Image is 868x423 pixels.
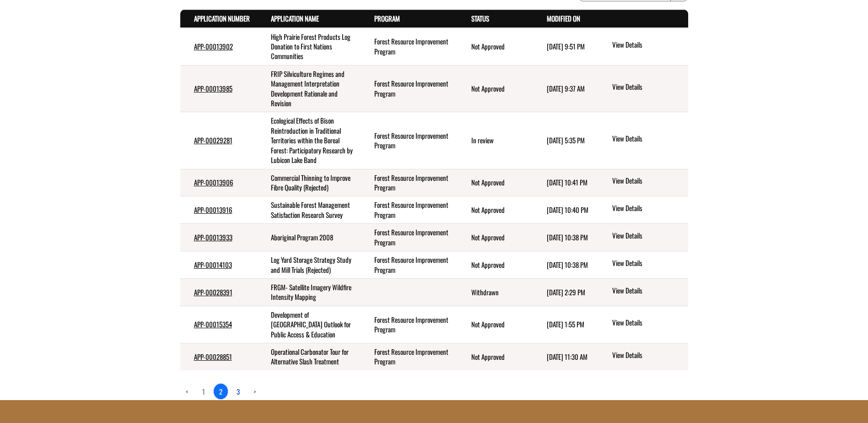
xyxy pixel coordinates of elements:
[458,65,533,112] td: Not Approved
[533,65,598,112] td: 5/14/2025 9:37 AM
[194,13,250,23] a: Application Number
[194,287,232,297] a: APP-00028391
[257,224,361,251] td: Aboriginal Program 2008
[597,112,688,169] td: action menu
[180,65,257,112] td: APP-00013985
[194,260,232,270] a: APP-00014103
[213,383,228,400] a: 2
[597,196,688,224] td: action menu
[194,177,233,187] a: APP-00013906
[533,251,598,279] td: 3/20/2025 10:38 PM
[361,343,458,370] td: Forest Resource Improvement Program
[257,65,361,112] td: FRIP Silviculture Regimes and Management Interpretation Development Rationale and Revision
[257,169,361,196] td: Commercial Thinning to Improve Fibre Quality (Rejected)
[612,231,684,242] a: View details
[361,169,458,196] td: Forest Resource Improvement Program
[458,196,533,224] td: Not Approved
[597,343,688,370] td: action menu
[374,13,400,23] a: Program
[612,258,684,269] a: View details
[458,28,533,65] td: Not Approved
[180,196,257,224] td: APP-00013916
[597,169,688,196] td: action menu
[194,41,233,51] a: APP-00013902
[458,278,533,306] td: Withdrawn
[533,112,598,169] td: 3/28/2025 5:35 PM
[361,28,458,65] td: Forest Resource Improvement Program
[533,343,598,370] td: 11/1/2024 11:30 AM
[180,343,257,370] td: APP-00028851
[194,352,232,362] a: APP-00028851
[458,306,533,343] td: Not Approved
[547,352,588,362] time: [DATE] 11:30 AM
[547,135,585,145] time: [DATE] 5:35 PM
[194,205,232,215] a: APP-00013916
[458,343,533,370] td: Not Approved
[180,28,257,65] td: APP-00013902
[612,286,684,297] a: View details
[361,224,458,251] td: Forest Resource Improvement Program
[248,384,262,399] a: Next page
[194,232,232,242] a: APP-00013933
[612,40,684,51] a: View details
[194,319,232,329] a: APP-00015354
[533,306,598,343] td: 3/7/2025 1:55 PM
[547,232,588,242] time: [DATE] 10:38 PM
[612,176,684,187] a: View details
[533,196,598,224] td: 3/20/2025 10:40 PM
[458,251,533,279] td: Not Approved
[361,65,458,112] td: Forest Resource Improvement Program
[458,224,533,251] td: Not Approved
[612,203,684,214] a: View details
[257,251,361,279] td: Log Yard Storage Strategy Study and Mill Trials (Rejected)
[612,82,684,93] a: View details
[231,384,245,399] a: page 3
[547,287,585,297] time: [DATE] 2:29 PM
[547,13,580,23] a: Modified On
[597,10,688,28] th: Actions
[271,13,319,23] a: Application Name
[180,169,257,196] td: APP-00013906
[533,28,598,65] td: 5/15/2025 9:51 PM
[533,278,598,306] td: 3/17/2025 2:29 PM
[458,169,533,196] td: Not Approved
[547,260,588,270] time: [DATE] 10:38 PM
[547,205,588,215] time: [DATE] 10:40 PM
[547,177,588,187] time: [DATE] 10:41 PM
[471,13,489,23] a: Status
[197,384,210,399] a: page 1
[361,196,458,224] td: Forest Resource Improvement Program
[180,112,257,169] td: APP-00029281
[597,224,688,251] td: action menu
[533,169,598,196] td: 3/20/2025 10:41 PM
[533,224,598,251] td: 3/20/2025 10:38 PM
[612,134,684,145] a: View details
[547,319,584,329] time: [DATE] 1:55 PM
[194,135,232,145] a: APP-00029281
[257,343,361,370] td: Operational Carbonator Tour for Alternative Slash Treatment
[547,83,585,93] time: [DATE] 9:37 AM
[597,278,688,306] td: action menu
[597,28,688,65] td: action menu
[180,384,194,399] a: Previous page
[180,251,257,279] td: APP-00014103
[257,278,361,306] td: FRGM- Satellite Imagery Wildfire Intensity Mapping
[180,306,257,343] td: APP-00015354
[257,196,361,224] td: Sustainable Forest Management Satisfaction Research Survey
[547,41,585,51] time: [DATE] 9:51 PM
[597,251,688,279] td: action menu
[180,278,257,306] td: APP-00028391
[257,112,361,169] td: Ecological Effects of Bison Reintroduction in Traditional Territories within the Boreal Forest: P...
[361,306,458,343] td: Forest Resource Improvement Program
[597,306,688,343] td: action menu
[257,28,361,65] td: High Prairie Forest Products Log Donation to First Nations Communities
[361,112,458,169] td: Forest Resource Improvement Program
[612,350,684,361] a: View details
[257,306,361,343] td: Development of Taunton Trestle Bridge Outlook for Public Access & Education
[194,83,232,93] a: APP-00013985
[597,65,688,112] td: action menu
[180,224,257,251] td: APP-00013933
[361,251,458,279] td: Forest Resource Improvement Program
[458,112,533,169] td: In review
[612,318,684,329] a: View details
